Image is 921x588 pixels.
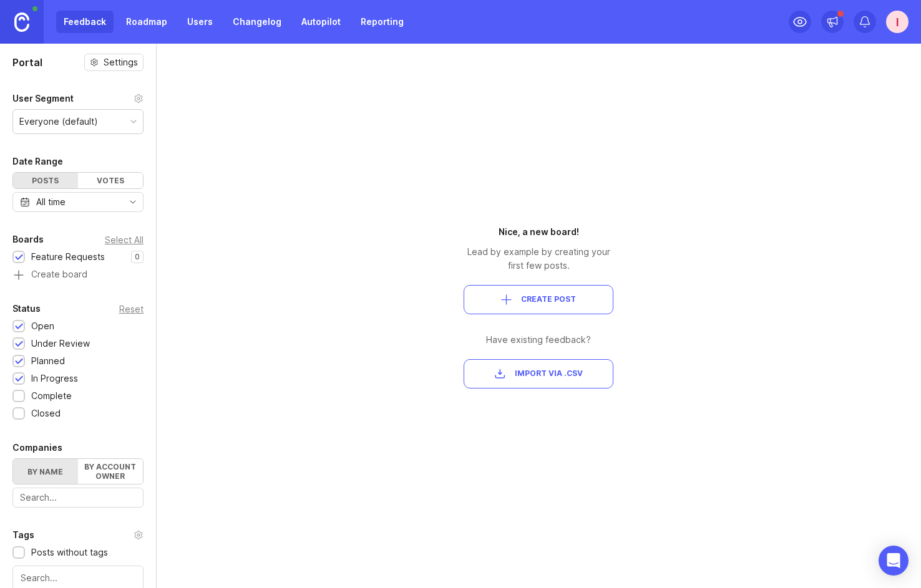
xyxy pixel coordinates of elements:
[21,571,135,585] input: Search...
[12,154,63,169] div: Date Range
[119,11,175,33] a: Roadmap
[886,11,909,33] button: I
[123,197,143,207] svg: toggle icon
[14,12,29,32] img: Canny Home
[78,173,143,188] div: Votes
[78,459,143,484] label: By account owner
[31,372,78,385] div: In Progress
[31,319,54,333] div: Open
[464,333,613,347] div: Have existing feedback?
[12,301,41,316] div: Status
[879,546,909,576] div: Open Intercom Messenger
[31,337,90,350] div: Under Review
[31,546,108,559] div: Posts without tags
[36,195,66,209] div: All time
[12,440,62,455] div: Companies
[31,250,105,264] div: Feature Requests
[13,459,78,484] label: By name
[19,115,98,128] div: Everyone (default)
[521,294,576,305] span: Create Post
[119,306,144,312] div: Reset
[12,232,44,247] div: Boards
[13,173,78,188] div: Posts
[104,56,138,69] span: Settings
[225,11,289,33] a: Changelog
[12,55,42,70] h1: Portal
[294,11,348,33] a: Autopilot
[464,245,613,272] div: Lead by example by creating your first few posts.
[12,91,74,106] div: User Segment
[464,285,613,314] button: Create Post
[353,11,411,33] a: Reporting
[31,407,61,420] div: Closed
[464,225,613,239] div: Nice, a new board!
[464,359,613,388] button: Import via .csv
[31,354,65,368] div: Planned
[84,54,144,71] button: Settings
[20,491,136,504] input: Search...
[12,528,34,542] div: Tags
[12,270,144,281] a: Create board
[105,236,144,243] div: Select All
[515,369,583,379] span: Import via .csv
[180,11,220,33] a: Users
[31,389,72,403] div: Complete
[135,252,140,262] p: 0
